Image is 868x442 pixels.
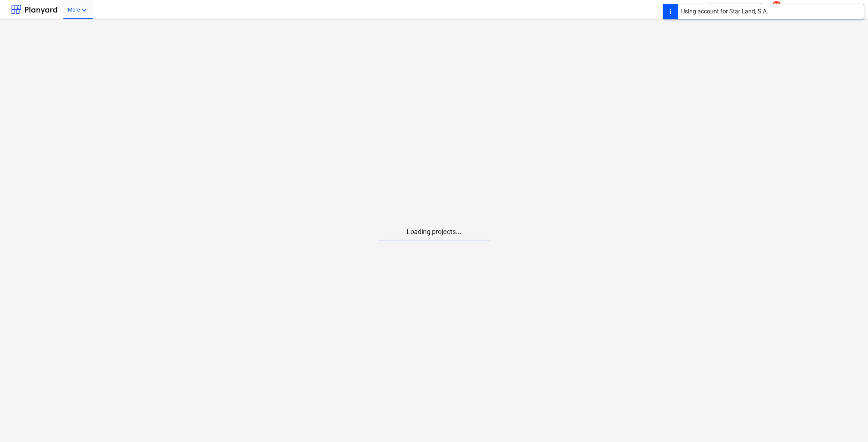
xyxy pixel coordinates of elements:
[681,7,768,16] div: Using account for Star Land, S.A.
[378,227,490,236] p: Loading projects...
[80,6,89,15] i: keyboard_arrow_down
[831,406,868,442] iframe: Chat Widget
